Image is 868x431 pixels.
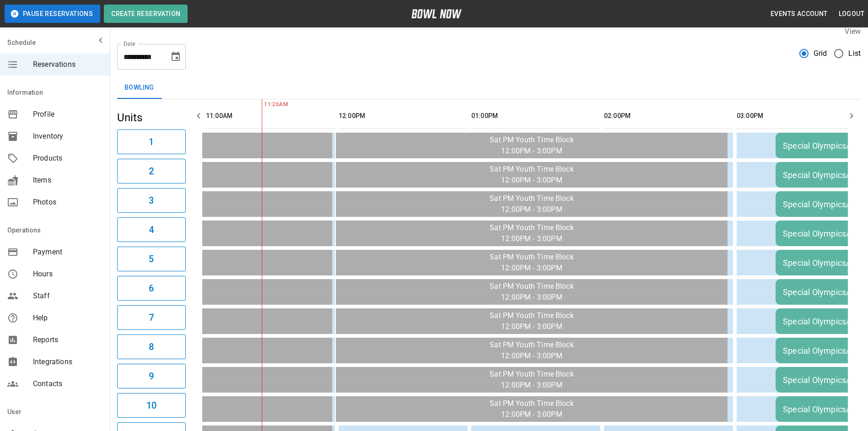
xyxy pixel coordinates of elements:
h6: 8 [149,339,154,354]
h6: 2 [149,164,154,178]
button: 9 [117,364,186,388]
button: 5 [117,247,186,271]
div: inventory tabs [117,77,861,99]
th: 11:00AM [206,103,335,129]
button: Choose date, selected date is Oct 18, 2025 [167,48,185,66]
span: Products [33,153,102,164]
button: 1 [117,129,186,154]
span: Contacts [33,378,102,389]
h6: 1 [149,135,154,149]
span: List [848,48,861,59]
button: Pause Reservations [5,5,100,23]
span: Inventory [33,131,102,142]
button: 7 [117,305,186,330]
th: 12:00PM [339,103,468,129]
button: Bowling [117,77,162,99]
button: 2 [117,159,186,183]
span: Payment [33,247,102,258]
span: Profile [33,109,102,120]
span: Hours [33,269,102,280]
h6: 6 [149,281,154,296]
h5: Units [117,110,186,125]
button: 6 [117,276,186,301]
label: View [845,27,861,36]
span: Items [33,175,102,186]
span: Integrations [33,356,102,367]
span: Reports [33,334,102,345]
span: 11:26AM [262,100,264,109]
h6: 4 [149,222,154,237]
button: 4 [117,217,186,242]
span: Reservations [33,59,102,70]
button: 3 [117,188,186,213]
span: Photos [33,197,102,208]
span: Help [33,312,102,323]
h6: 5 [149,252,154,266]
h6: 7 [149,310,154,325]
button: Create Reservation [104,5,188,23]
span: Staff [33,291,102,302]
h6: 10 [146,398,156,413]
img: logo [411,9,462,18]
button: 10 [117,393,186,418]
h6: 9 [149,369,154,383]
h6: 3 [149,193,154,208]
button: 8 [117,334,186,359]
span: Grid [814,48,827,59]
button: Logout [835,5,868,22]
button: Events Account [767,5,831,22]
